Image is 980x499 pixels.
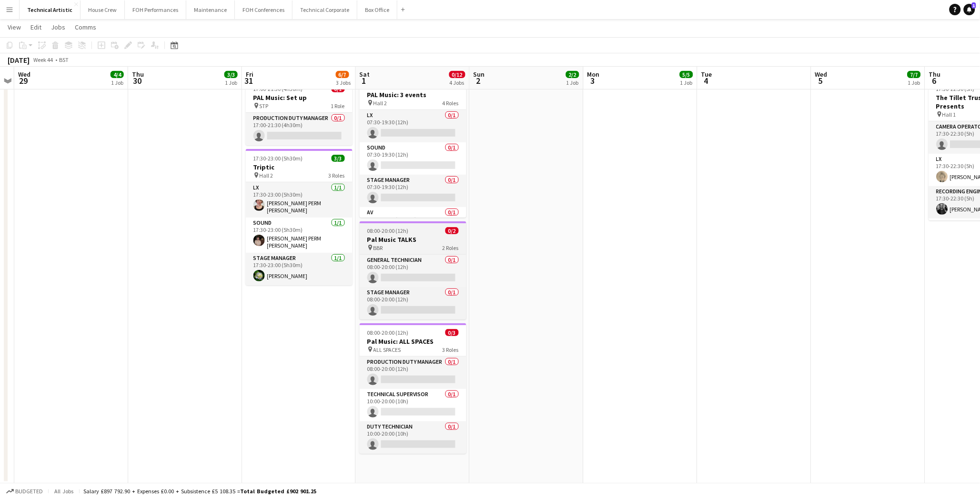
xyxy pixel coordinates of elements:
[360,357,466,389] app-card-role: Production Duty Manager0/108:00-20:00 (12h)
[224,71,238,78] span: 3/3
[360,175,466,207] app-card-role: Stage Manager0/107:30-19:30 (12h)
[367,329,409,336] span: 08:00-20:00 (12h)
[474,70,485,79] span: Sun
[59,56,69,63] div: BST
[225,79,237,86] div: 1 Job
[360,77,466,218] app-job-card: 07:30-19:30 (12h)0/4PAL Music: 3 events Hall 24 RolesLX0/107:30-19:30 (12h) Sound0/107:30-19:30 (...
[566,79,579,86] div: 1 Job
[701,70,712,79] span: Tue
[443,244,459,251] span: 2 Roles
[814,75,828,86] span: 5
[360,337,466,346] h3: Pal Music: ALL SPACES
[246,253,353,285] app-card-role: Stage Manager1/117:30-23:00 (5h30m)[PERSON_NAME]
[111,71,124,78] span: 4/4
[908,71,921,78] span: 7/7
[186,0,235,19] button: Maintenance
[235,0,293,19] button: FOH Conferences
[111,79,123,86] div: 1 Job
[246,93,353,102] h3: PAL Music: Set up
[83,488,316,495] div: Salary £897 792.90 + Expenses £0.00 + Subsistence £5 108.35 =
[360,90,466,99] h3: PAL Music: 3 events
[244,75,253,86] span: 31
[586,75,600,86] span: 3
[680,79,693,86] div: 1 Job
[75,23,96,31] span: Comms
[15,488,43,495] span: Budgeted
[908,79,920,86] div: 1 Job
[445,329,459,336] span: 0/3
[360,70,370,79] span: Sat
[374,244,383,251] span: BBR
[928,75,941,86] span: 6
[360,110,466,142] app-card-role: LX0/107:30-19:30 (12h)
[367,227,409,234] span: 08:00-20:00 (12h)
[71,21,100,33] a: Comms
[374,346,401,353] span: ALL SPACES
[929,70,941,79] span: Thu
[131,75,144,86] span: 30
[246,149,353,285] app-job-card: 17:30-23:00 (5h30m)3/3Triptic Hall 23 RolesLX1/117:30-23:00 (5h30m)[PERSON_NAME] PERM [PERSON_NAM...
[246,113,353,145] app-card-role: Production Duty Manager0/117:00-21:30 (4h30m)
[943,111,957,118] span: Hall 1
[246,70,253,79] span: Fri
[374,100,387,107] span: Hall 2
[964,4,975,15] a: 1
[815,70,828,79] span: Wed
[8,23,21,31] span: View
[125,0,186,19] button: FOH Performances
[246,80,353,145] app-job-card: 17:00-21:30 (4h30m)0/1PAL Music: Set up STP1 RoleProduction Duty Manager0/117:00-21:30 (4h30m)
[30,23,41,31] span: Edit
[360,142,466,175] app-card-role: Sound0/107:30-19:30 (12h)
[18,70,30,79] span: Wed
[17,75,30,86] span: 29
[246,218,353,253] app-card-role: Sound1/117:30-23:00 (5h30m)[PERSON_NAME] PERM [PERSON_NAME]
[443,100,459,107] span: 4 Roles
[443,346,459,353] span: 3 Roles
[972,2,976,9] span: 1
[336,71,349,78] span: 6/7
[27,21,45,33] a: Edit
[449,71,465,78] span: 0/12
[253,155,303,162] span: 17:30-23:00 (5h30m)
[329,172,345,179] span: 3 Roles
[4,21,25,33] a: View
[700,75,712,86] span: 4
[360,207,466,240] app-card-role: AV0/113:00-17:30 (4h30m)
[360,421,466,454] app-card-role: Duty Technician0/110:00-20:00 (10h)
[260,172,273,179] span: Hall 2
[680,71,693,78] span: 5/5
[246,163,353,171] h3: Triptic
[336,79,351,86] div: 3 Jobs
[360,323,466,454] app-job-card: 08:00-20:00 (12h)0/3Pal Music: ALL SPACES ALL SPACES3 RolesProduction Duty Manager0/108:00-20:00 ...
[450,79,465,86] div: 4 Jobs
[51,23,65,31] span: Jobs
[20,0,81,19] button: Technical Artistic
[293,0,357,19] button: Technical Corporate
[47,21,69,33] a: Jobs
[5,486,44,497] button: Budgeted
[360,235,466,244] h3: Pal Music TALKS
[8,55,30,65] div: [DATE]
[332,155,345,162] span: 3/3
[360,221,466,319] app-job-card: 08:00-20:00 (12h)0/2Pal Music TALKS BBR2 RolesGeneral Technician0/108:00-20:00 (12h) Stage Manage...
[360,255,466,287] app-card-role: General Technician0/108:00-20:00 (12h)
[360,389,466,421] app-card-role: Technical Supervisor0/110:00-20:00 (10h)
[246,182,353,218] app-card-role: LX1/117:30-23:00 (5h30m)[PERSON_NAME] PERM [PERSON_NAME]
[357,0,397,19] button: Box Office
[360,287,466,319] app-card-role: Stage Manager0/108:00-20:00 (12h)
[132,70,144,79] span: Thu
[260,102,269,110] span: STP
[31,56,55,63] span: Week 44
[331,102,345,110] span: 1 Role
[81,0,125,19] button: House Crew
[566,71,579,78] span: 2/2
[445,227,459,234] span: 0/2
[52,488,75,495] span: All jobs
[472,75,485,86] span: 2
[358,75,370,86] span: 1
